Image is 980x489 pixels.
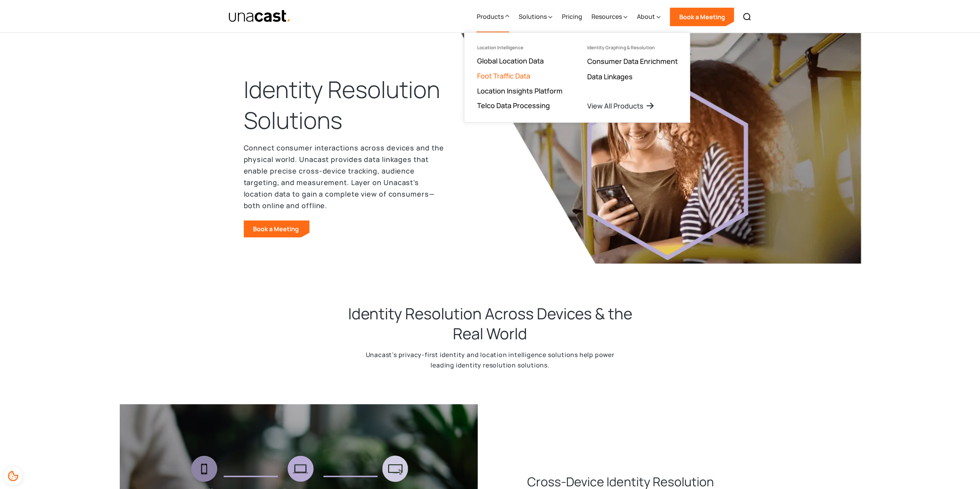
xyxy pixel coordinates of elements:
h1: Identity Resolution Solutions [244,74,466,136]
div: Products [476,1,509,33]
div: Solutions [518,12,546,21]
img: Unacast text logo [228,10,291,23]
a: Telco Data Processing [477,101,549,110]
h2: Identity Resolution Across Devices & the Real World [336,304,644,344]
p: Connect consumer interactions across devices and the physical world. Unacast provides data linkag... [244,142,444,211]
a: home [228,10,291,23]
div: Resources [591,12,622,21]
div: Resources [591,1,627,33]
a: Pricing [561,1,582,33]
div: Solutions [518,1,552,33]
nav: Products [464,32,690,123]
a: Data Linkages [587,72,632,81]
div: Identity Graphing & Resolution [587,45,655,50]
a: Global Location Data [477,56,543,65]
a: View All Products [587,101,655,110]
a: Foot Traffic Data [477,71,530,80]
a: Book a Meeting [670,8,734,26]
a: Location Insights Platform [477,86,562,95]
a: Consumer Data Enrichment [587,57,677,66]
div: About [637,1,660,33]
div: Location Intelligence [477,45,523,50]
a: Book a Meeting [244,220,310,237]
div: Cookie Preferences [4,467,22,485]
div: About [637,12,655,21]
p: Unacast’s privacy-first identity and location intelligence solutions help power leading identity ... [355,350,626,370]
img: Search icon [742,12,752,22]
div: Products [476,12,503,21]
